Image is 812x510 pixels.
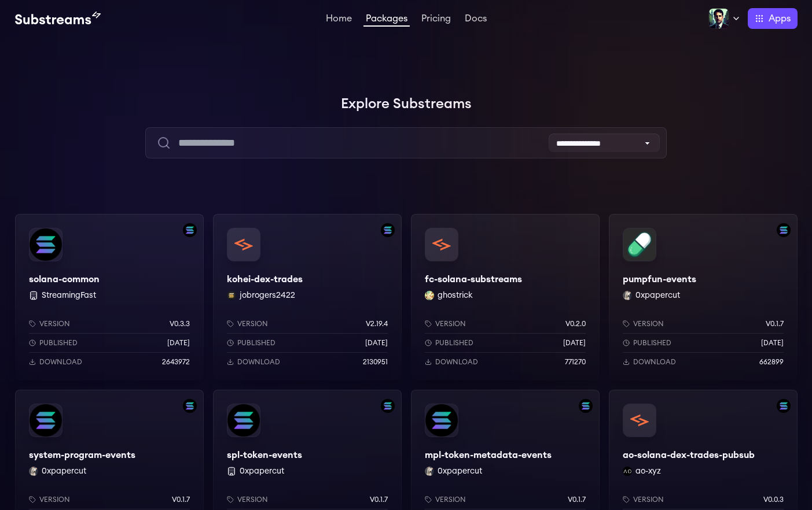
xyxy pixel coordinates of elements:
[759,357,784,367] p: 662899
[761,338,784,348] p: [DATE]
[167,338,190,348] p: [DATE]
[15,93,798,116] h1: Explore Substreams
[237,357,280,367] p: Download
[363,14,410,27] a: Packages
[419,14,453,25] a: Pricing
[240,465,284,477] button: 0xpapercut
[172,495,190,504] p: v0.1.7
[769,12,791,25] span: Apps
[568,495,586,504] p: v0.1.7
[777,399,791,413] img: Filter by solana network
[435,319,466,328] p: Version
[633,319,664,328] p: Version
[39,338,78,348] p: Published
[565,357,586,367] p: 771270
[438,465,482,477] button: 0xpapercut
[633,357,676,367] p: Download
[365,338,388,348] p: [DATE]
[633,495,664,504] p: Version
[237,338,275,348] p: Published
[237,319,268,328] p: Version
[213,214,402,380] a: Filter by solana networkkohei-dex-tradeskohei-dex-tradesjobrogers2422 jobrogers2422Versionv2.19.4...
[435,495,466,504] p: Version
[363,357,388,367] p: 2130951
[183,223,197,237] img: Filter by solana network
[162,357,190,367] p: 2643972
[609,214,798,380] a: Filter by solana networkpumpfun-eventspumpfun-events0xpapercut 0xpapercutVersionv0.1.7Published[D...
[370,495,388,504] p: v0.1.7
[183,399,197,413] img: Filter by solana network
[777,223,791,237] img: Filter by solana network
[708,8,729,29] img: Profile
[381,399,395,413] img: Filter by solana network
[563,338,586,348] p: [DATE]
[438,290,473,301] button: ghostrick
[435,357,478,367] p: Download
[240,290,295,301] button: jobrogers2422
[635,465,661,477] button: ao-xyz
[39,495,70,504] p: Version
[435,338,473,348] p: Published
[237,495,268,504] p: Version
[763,495,784,504] p: v0.0.3
[42,465,86,477] button: 0xpapercut
[324,14,354,25] a: Home
[381,223,395,237] img: Filter by solana network
[39,357,82,367] p: Download
[42,290,96,301] button: StreamingFast
[633,338,671,348] p: Published
[15,214,204,380] a: Filter by solana networksolana-commonsolana-common StreamingFastVersionv0.3.3Published[DATE]Downl...
[366,319,388,328] p: v2.19.4
[635,290,680,301] button: 0xpapercut
[766,319,784,328] p: v0.1.7
[170,319,190,328] p: v0.3.3
[39,319,70,328] p: Version
[462,14,489,25] a: Docs
[411,214,600,380] a: fc-solana-substreamsfc-solana-substreamsghostrick ghostrickVersionv0.2.0Published[DATE]Download77...
[565,319,586,328] p: v0.2.0
[15,12,101,25] img: Substream's logo
[579,399,593,413] img: Filter by solana network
